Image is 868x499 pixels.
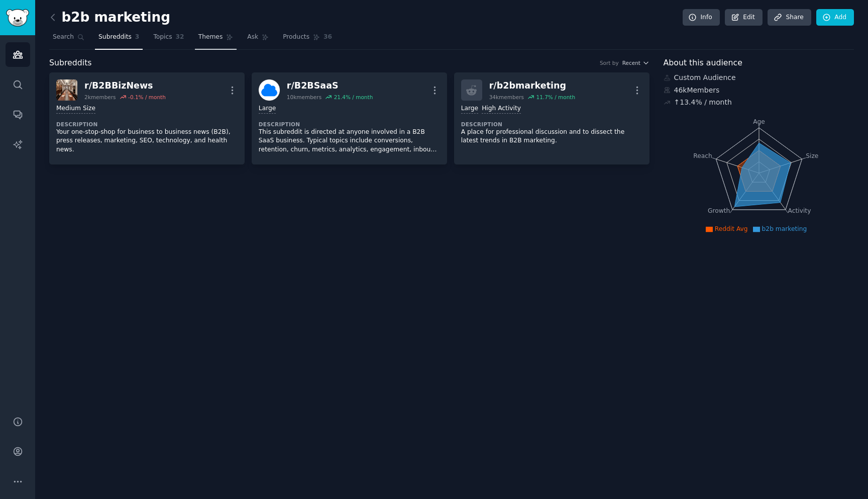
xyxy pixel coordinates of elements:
a: Themes [195,29,237,50]
div: 2k members [84,94,116,101]
div: r/ B2BSaaS [287,79,373,92]
a: Add [816,9,854,26]
span: About this audience [664,57,742,69]
a: r/b2bmarketing34kmembers11.7% / monthLargeHigh ActivityDescriptionA place for professional discus... [454,72,649,164]
div: Sort by [600,59,619,66]
div: r/ b2bmarketing [489,79,575,92]
button: Recent [622,59,649,66]
img: B2BBizNews [56,79,77,101]
img: B2BSaaS [259,79,280,101]
span: Products [283,33,309,42]
h2: b2b marketing [49,10,170,26]
div: Large [259,104,276,114]
a: Subreddits3 [95,29,143,50]
div: Medium Size [56,104,95,114]
a: Share [768,9,811,26]
tspan: Size [806,152,818,159]
span: Topics [153,33,172,42]
tspan: Reach [693,152,712,159]
a: B2BBizNewsr/B2BBizNews2kmembers-0.1% / monthMedium SizeDescriptionYour one-stop-shop for business... [49,72,245,164]
span: Recent [622,59,640,66]
div: -0.1 % / month [128,94,166,101]
div: High Activity [482,104,521,114]
div: 46k Members [664,85,854,96]
tspan: Age [753,118,765,125]
span: Themes [198,33,223,42]
div: Custom Audience [664,72,854,83]
a: Info [683,9,720,26]
div: 21.4 % / month [334,94,373,101]
dt: Description [461,121,642,128]
div: r/ B2BBizNews [84,79,166,92]
tspan: Growth [708,207,730,214]
div: 11.7 % / month [536,94,575,101]
p: A place for professional discussion and to dissect the latest trends in B2B marketing. [461,128,642,145]
span: Reddit Avg [715,225,748,232]
div: 34k members [489,94,524,101]
div: 10k members [287,94,321,101]
a: Edit [725,9,763,26]
span: Search [53,33,74,42]
tspan: Activity [788,207,811,214]
span: b2b marketing [762,225,807,232]
span: 32 [176,33,184,42]
a: B2BSaaSr/B2BSaaS10kmembers21.4% / monthLargeDescriptionThis subreddit is directed at anyone invol... [252,72,447,164]
span: Ask [247,33,258,42]
a: Products36 [279,29,336,50]
a: Search [49,29,88,50]
span: 3 [135,33,140,42]
dt: Description [56,121,238,128]
img: GummySearch logo [6,9,29,27]
a: Ask [244,29,272,50]
a: Topics32 [150,29,187,50]
p: This subreddit is directed at anyone involved in a B2B SaaS business. Typical topics include conv... [259,128,440,154]
span: Subreddits [98,33,132,42]
span: Subreddits [49,57,92,69]
p: Your one-stop-shop for business to business news (B2B), press releases, marketing, SEO, technolog... [56,128,238,154]
div: Large [461,104,478,114]
div: ↑ 13.4 % / month [674,97,732,108]
dt: Description [259,121,440,128]
span: 36 [323,33,332,42]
